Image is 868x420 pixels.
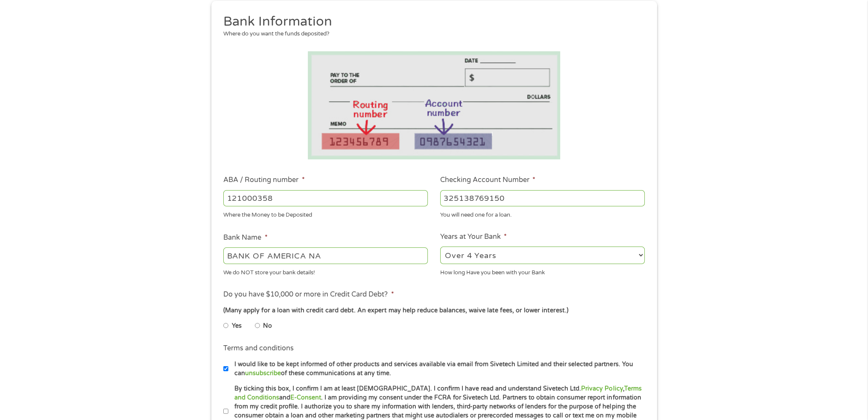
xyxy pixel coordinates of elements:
a: Privacy Policy [581,385,623,392]
div: How long Have you been with your Bank [440,265,645,277]
a: unsubscribe [245,370,281,377]
a: Terms and Conditions [234,385,641,401]
div: (Many apply for a loan with credit card debt. An expert may help reduce balances, waive late fees... [223,306,644,315]
label: No [263,321,272,331]
label: Yes [232,321,242,331]
a: E-Consent [290,394,321,401]
label: Terms and conditions [223,344,294,353]
label: I would like to be kept informed of other products and services available via email from Sivetech... [228,360,647,378]
div: Where do you want the funds deposited? [223,30,638,38]
div: Where the Money to be Deposited [223,208,428,220]
label: Bank Name [223,233,267,242]
input: 345634636 [440,190,645,206]
input: 263177916 [223,190,428,206]
label: ABA / Routing number [223,176,304,185]
div: We do NOT store your bank details! [223,265,428,277]
label: Years at Your Bank [440,232,507,241]
img: Routing number location [308,51,561,159]
div: You will need one for a loan. [440,208,645,220]
label: Checking Account Number [440,176,535,185]
h2: Bank Information [223,13,638,30]
label: Do you have $10,000 or more in Credit Card Debt? [223,290,394,299]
